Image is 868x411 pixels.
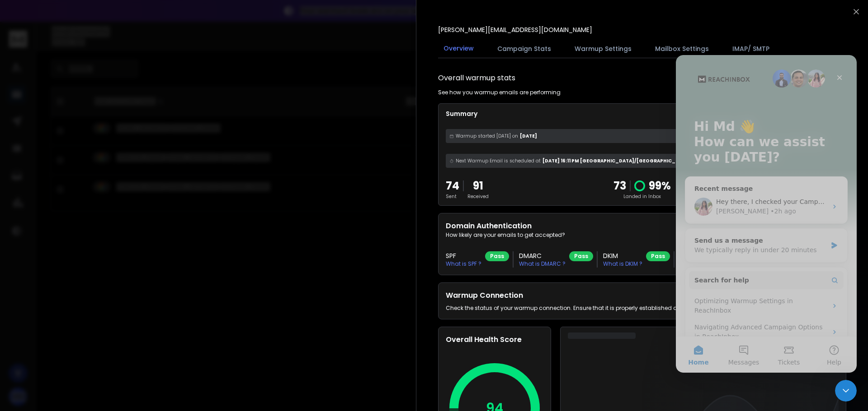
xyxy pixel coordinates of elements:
h3: DKIM [603,251,642,260]
span: Help [151,304,165,310]
div: Pass [569,251,593,261]
div: [DATE] 16:11 PM [GEOGRAPHIC_DATA]/[GEOGRAPHIC_DATA] (UTC +06:00 ) [446,154,839,168]
div: [DATE] [446,129,839,143]
p: Sent [446,193,459,200]
span: Search for help [19,221,73,230]
div: Pass [646,251,670,261]
div: Optimizing Warmup Settings in ReachInbox [13,238,168,264]
p: Check the status of your warmup connection. Ensure that it is properly established and functionin... [446,305,755,312]
button: Help [136,282,181,318]
p: [PERSON_NAME][EMAIL_ADDRESS][DOMAIN_NAME] [438,25,592,34]
div: [PERSON_NAME] [40,152,93,161]
iframe: Intercom live chat [676,55,857,373]
button: Mailbox Settings [650,39,714,59]
div: Optimizing Warmup Settings in ReachInbox [19,241,151,260]
p: Landed in Inbox [613,193,671,200]
h2: Domain Authentication [446,221,839,231]
iframe: Intercom live chat [835,380,857,402]
p: Summary [446,109,839,118]
button: Warmup Settings [569,39,637,59]
p: 73 [613,179,626,193]
button: Campaign Stats [492,39,557,59]
button: Messages [45,282,90,318]
span: Warmup started [DATE] on [456,133,518,139]
p: 74 [446,179,459,193]
p: 99 % [649,179,671,193]
div: • 2h ago [94,152,120,161]
div: Navigating Advanced Campaign Options in ReachInbox [19,268,151,286]
p: What is DMARC ? [519,260,566,268]
h3: SPF [446,251,481,260]
div: Close [156,14,172,31]
button: Overview [438,38,479,59]
p: What is DKIM ? [603,260,642,268]
div: We typically reply in under 20 minutes [19,190,151,200]
h2: Overall Health Score [446,334,543,345]
button: Search for help [13,216,168,234]
h2: Warmup Connection [446,290,755,301]
span: Messages [52,304,84,310]
span: Tickets [102,304,124,310]
div: Pass [485,251,509,261]
button: Tickets [90,282,136,318]
h1: Overall warmup stats [438,73,515,83]
span: Home [12,304,33,310]
h3: DMARC [519,251,566,260]
p: Received [467,193,489,200]
span: Next Warmup Email is scheduled at [456,157,541,164]
p: See how you warmup emails are performing [438,89,561,96]
div: Send us a messageWe typically reply in under 20 minutes [9,173,172,208]
button: IMAP/ SMTP [727,39,775,59]
p: What is SPF ? [446,260,481,268]
p: How likely are your emails to get accepted? [446,231,839,239]
div: Navigating Advanced Campaign Options in ReachInbox [13,264,168,290]
div: Send us a message [19,181,151,190]
p: 91 [467,179,489,193]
